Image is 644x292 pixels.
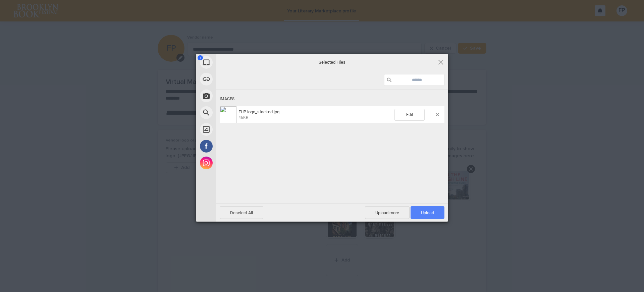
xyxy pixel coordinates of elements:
[196,138,277,155] div: Facebook
[196,87,277,104] div: Take Photo
[220,93,444,105] div: Images
[196,121,277,138] div: Unsplash
[365,206,410,219] span: Upload more
[198,55,203,60] span: 1
[238,115,248,120] span: 46KB
[220,106,236,123] img: a1ebac85-de77-42e5-9a7e-ba3ae4b13212
[411,206,444,219] span: Upload
[437,58,444,66] span: Click here or hit ESC to close picker
[236,109,394,120] span: FUP logo_stacked.jpg
[421,210,434,215] span: Upload
[220,206,263,219] span: Deselect All
[196,104,277,121] div: Web Search
[196,54,277,71] div: My Device
[196,155,277,171] div: Instagram
[196,71,277,87] div: Link (URL)
[265,59,399,65] span: Selected Files
[238,109,279,114] span: FUP logo_stacked.jpg
[394,109,425,121] span: Edit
